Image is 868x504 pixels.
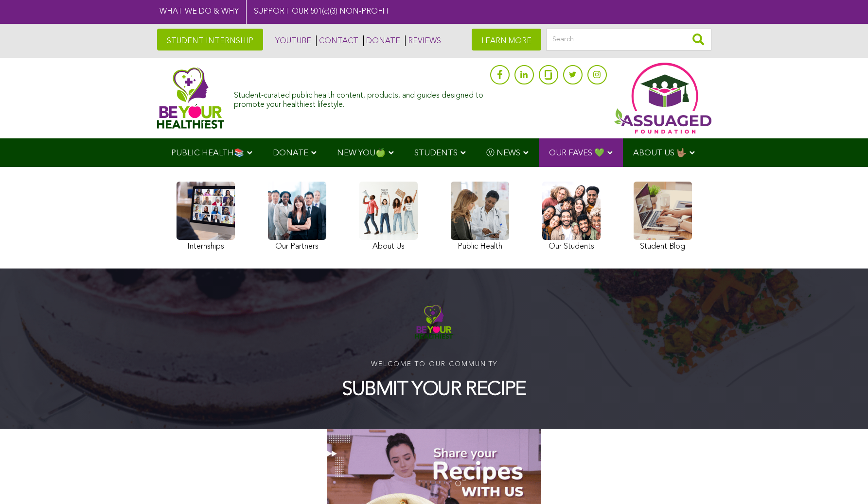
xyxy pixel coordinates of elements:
span: PUBLIC HEALTH📚 [171,149,244,157]
iframe: Chat Widget [819,457,868,504]
img: Assuaged [157,67,225,129]
span: ABOUT US 🤟🏽 [633,149,687,157]
input: Search [546,29,711,50]
img: Assuaged App [614,63,711,134]
h1: SUBMIT YOUR RECIPE [342,379,526,401]
div: Navigation Menu [157,138,711,167]
a: LEARN MORE [472,29,541,50]
span: STUDENTS [414,149,458,157]
p: WELCOME TO OUR COMMUNITY [342,360,526,370]
a: REVIEWS [405,35,441,46]
a: STUDENT INTERNSHIP [157,29,263,50]
span: Ⓥ NEWS [486,149,520,157]
span: OUR FAVES 💚 [549,149,604,157]
span: NEW YOU🍏 [337,149,386,157]
a: CONTACT [316,35,358,46]
a: DONATE [363,35,400,46]
img: glassdoor [545,70,551,80]
div: Student-curated public health content, products, and guides designed to promote your healthiest l... [234,86,485,110]
span: DONATE [273,149,308,157]
img: Assuaged-Be-Your-Healthiest [404,291,464,352]
a: YOUTUBE [273,35,311,46]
